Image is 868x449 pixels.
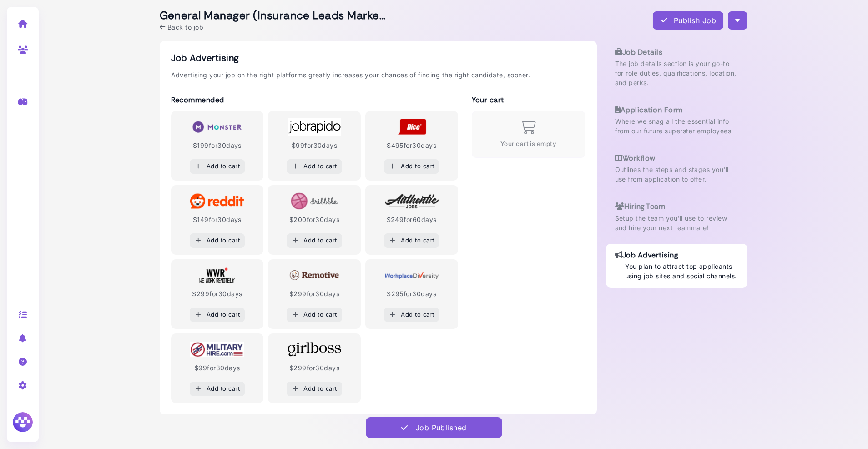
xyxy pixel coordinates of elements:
img: Military Hire [190,340,244,358]
button: Add to cart [190,233,245,248]
button: Add to cart [384,159,439,174]
div: Add to cart [195,384,240,394]
div: Add to cart [292,384,337,394]
button: Add to cart [190,308,245,322]
div: Add to cart [389,161,434,171]
div: Publish Job [660,15,716,26]
img: Dribbble [288,192,341,210]
img: Remotive [288,266,341,284]
h3: Your cart [472,96,504,104]
div: $ 299 for 30 days [178,289,257,298]
p: Setup the team you'll use to review and hire your next teammate! [615,213,738,232]
img: Reddit [190,192,244,210]
button: Publish Job [653,11,723,30]
h3: Job Advertising [615,251,738,259]
button: Add to cart [287,308,342,322]
span: Back to job [167,22,203,32]
button: Add to cart [287,233,342,248]
button: Add to cart [190,382,245,396]
div: Add to cart [389,236,434,245]
h3: Hiring Team [615,202,738,211]
div: Job Published [415,422,467,433]
div: Add to cart [292,161,337,171]
button: Add to cart [287,382,342,396]
div: Add to cart [195,236,240,245]
img: GirlBoss [288,340,341,358]
h3: Application Form [615,106,738,114]
h3: Workflow [615,154,738,162]
img: Megan [11,411,34,434]
img: We Work Remotely [190,266,244,284]
div: $ 295 for 30 days [372,289,451,298]
div: $ 149 for 30 days [178,215,257,224]
p: The job details section is your go-to for role duties, qualifications, location, and perks. [615,59,738,87]
img: Dice [385,118,439,136]
button: Add to cart [190,159,245,174]
div: $ 299 for 30 days [275,289,354,298]
img: WorkplaceDiversity.com [385,266,439,284]
div: $ 199 for 30 days [178,141,257,150]
button: Add to cart [384,233,439,248]
div: Add to cart [292,310,337,319]
img: Monster [190,118,244,136]
div: Add to cart [195,161,240,171]
div: $ 99 for 30 days [178,363,257,373]
div: Add to cart [195,310,240,319]
p: Where we snag all the essential info from our future superstar employees! [615,116,738,136]
button: Add to cart [287,159,342,174]
div: $ 200 for 30 days [275,215,354,224]
p: Advertising your job on the right platforms greatly increases your chances of finding the right c... [171,70,530,80]
div: $ 249 for 60 days [372,215,451,224]
button: Add to cart [384,308,439,322]
p: You plan to attract top applicants using job sites and social channels. [625,262,738,281]
div: $ 495 for 30 days [372,141,451,150]
h3: Recommended [171,96,458,104]
img: Authentic Jobs [385,192,439,210]
div: Your cart is empty [472,111,585,158]
div: Add to cart [389,310,434,319]
div: $ 99 for 30 days [275,141,354,150]
img: JobRapido [288,118,341,136]
div: $ 299 for 30 days [275,363,354,373]
h2: General Manager (Insurance Leads Marketplace) [160,9,387,22]
p: Outlines the steps and stages you'll use from application to offer. [615,165,738,184]
h2: Job Advertising [171,52,530,63]
div: Add to cart [292,236,337,245]
h3: Job Details [615,48,738,56]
